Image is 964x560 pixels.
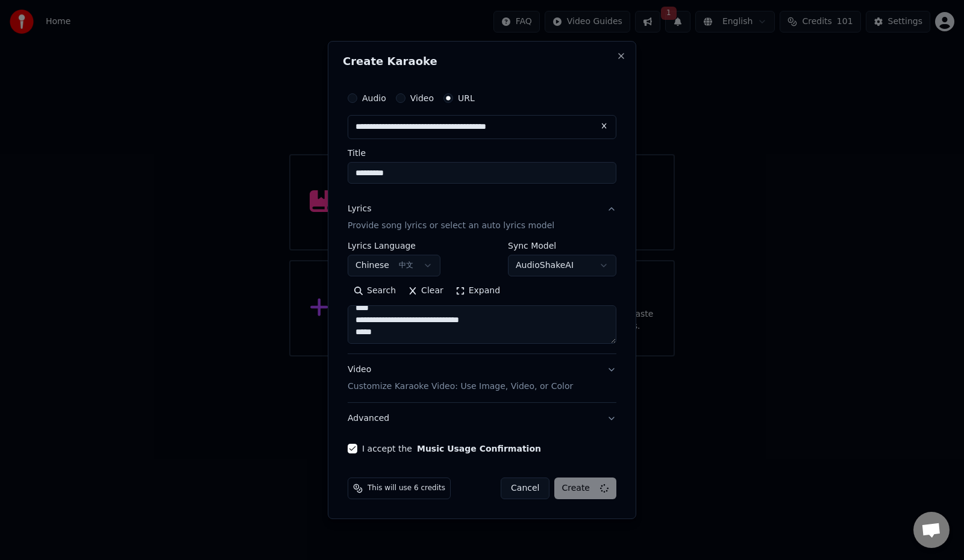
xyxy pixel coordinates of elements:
label: Title [348,149,616,157]
button: Clear [402,281,449,300]
p: Provide song lyrics or select an auto lyrics model [348,220,554,232]
button: Search [348,281,402,300]
h2: Create Karaoke [343,56,621,67]
button: Advanced [348,403,616,434]
div: Video [348,364,573,393]
button: Cancel [501,478,549,499]
p: Customize Karaoke Video: Use Image, Video, or Color [348,381,573,393]
div: Lyrics [348,203,371,215]
label: Lyrics Language [348,241,440,250]
label: URL [458,94,475,102]
label: Audio [362,94,386,102]
button: VideoCustomize Karaoke Video: Use Image, Video, or Color [348,354,616,402]
label: I accept the [362,444,541,453]
button: LyricsProvide song lyrics or select an auto lyrics model [348,193,616,241]
button: Expand [449,281,506,300]
span: This will use 6 credits [368,484,445,493]
label: Video [410,94,434,102]
div: LyricsProvide song lyrics or select an auto lyrics model [348,241,616,353]
label: Sync Model [508,241,616,250]
button: I accept the [417,444,541,453]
